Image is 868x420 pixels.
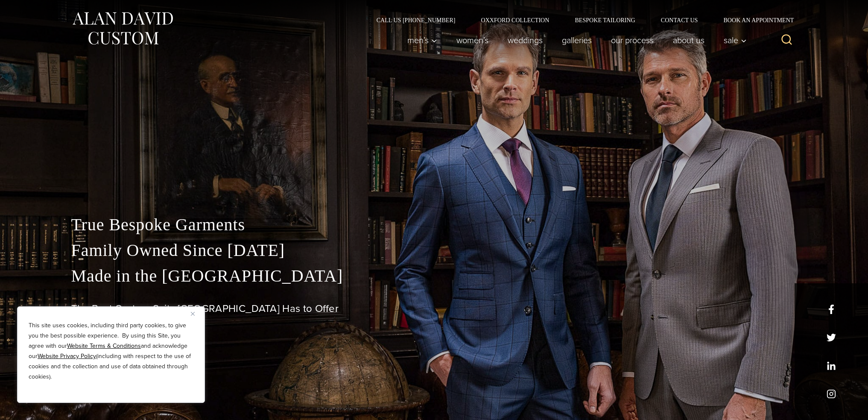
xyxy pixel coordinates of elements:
a: instagram [827,389,836,399]
span: Sale [724,36,747,44]
a: facebook [827,305,836,314]
img: Alan David Custom [71,9,174,47]
a: x/twitter [827,333,836,342]
p: True Bespoke Garments Family Owned Since [DATE] Made in the [GEOGRAPHIC_DATA] [71,212,797,289]
a: Galleries [552,32,601,49]
h1: The Best Custom Suits [GEOGRAPHIC_DATA] Has to Offer [71,303,797,315]
a: Call Us [PHONE_NUMBER] [364,17,468,23]
nav: Primary Navigation [397,32,751,49]
p: This site uses cookies, including third party cookies, to give you the best possible experience. ... [29,320,193,382]
a: Bespoke Tailoring [562,17,648,23]
span: Men’s [407,36,437,44]
a: Women’s [447,32,498,49]
a: Website Privacy Policy [38,352,96,361]
button: View Search Form [777,30,797,50]
a: Contact Us [648,17,711,23]
a: Oxxford Collection [468,17,562,23]
a: weddings [498,32,552,49]
a: About Us [663,32,714,49]
a: Book an Appointment [710,17,797,23]
nav: Secondary Navigation [364,17,797,23]
img: Close [191,312,195,316]
a: Website Terms & Conditions [67,341,141,350]
a: linkedin [827,361,836,370]
a: Our Process [601,32,663,49]
button: Close [191,308,201,319]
